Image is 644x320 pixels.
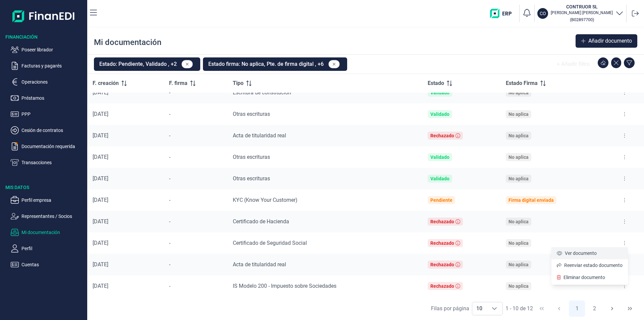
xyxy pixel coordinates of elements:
[93,283,158,289] div: [DATE]
[576,34,637,48] button: Añadir documento
[233,154,270,160] span: Otras escrituras
[203,57,347,71] button: Estado firma: No aplica, Pte. de firma digital , +6
[622,301,638,317] button: Last Page
[233,283,336,289] span: IS Modelo 200 - Impuesto sobre Sociedades
[21,261,85,269] p: Cuentas
[11,78,85,86] button: Operaciones
[564,262,623,269] span: Reenviar estado documento
[557,274,605,281] a: Eliminar documento
[11,94,85,102] button: Préstamos
[93,79,119,87] span: F. creación
[93,132,158,139] div: [DATE]
[93,240,158,246] div: [DATE]
[233,132,286,139] span: Acta de titularidad real
[93,111,158,118] div: [DATE]
[233,111,270,117] span: Otras escrituras
[604,301,620,317] button: Next Page
[472,302,486,315] span: 10
[169,175,222,182] div: -
[486,302,502,315] div: Choose
[169,261,222,268] div: -
[430,283,454,289] div: Rechazado
[551,3,613,10] h3: CONTRUOR SL
[430,154,449,160] div: Validado
[11,196,85,204] button: Perfil empresa
[11,46,85,54] button: Poseer librador
[233,197,298,203] span: KYC (Know Your Customer)
[508,111,529,117] div: No aplica
[569,301,585,317] button: Page 1
[551,247,628,259] li: Ver documento
[11,244,85,253] button: Perfil
[21,78,85,86] p: Operaciones
[11,212,85,220] button: Representantes / Socios
[21,196,85,204] p: Perfil empresa
[551,259,628,271] li: Reenviar estado documento
[233,79,244,87] span: Tipo
[430,262,454,267] div: Rechazado
[508,176,529,181] div: No aplica
[169,79,187,87] span: F. firma
[11,261,85,269] button: Cuentas
[551,301,567,317] button: Previous Page
[21,126,85,134] p: Cesión de contratos
[169,132,222,139] div: -
[587,301,603,317] button: Page 2
[430,133,454,138] div: Rechazado
[588,37,632,45] span: Añadir documento
[490,9,517,18] img: erp
[94,37,161,48] div: Mi documentación
[11,142,85,150] button: Documentación requerida
[93,218,158,225] div: [DATE]
[93,197,158,203] div: [DATE]
[508,219,529,224] div: No aplica
[169,154,222,161] div: -
[11,126,85,134] button: Cesión de contratos
[551,10,613,15] p: [PERSON_NAME] [PERSON_NAME]
[508,133,529,138] div: No aplica
[565,250,597,257] span: Ver documento
[430,111,449,117] div: Validado
[506,79,538,87] span: Estado Firma
[430,240,454,246] div: Rechazado
[508,197,554,203] div: Firma digital enviada
[94,57,200,71] button: Estado: Pendiente, Validado , +2
[233,240,307,246] span: Certificado de Seguridad Social
[233,218,289,225] span: Certificado de Hacienda
[169,240,222,246] div: -
[169,197,222,203] div: -
[540,10,546,17] p: CO
[557,262,623,269] a: Reenviar estado documento
[12,5,75,27] img: Logo de aplicación
[11,228,85,236] button: Mi documentación
[430,219,454,224] div: Rechazado
[508,154,529,160] div: No aplica
[11,158,85,167] button: Transacciones
[233,261,286,268] span: Acta de titularidad real
[508,283,529,289] div: No aplica
[508,262,529,267] div: No aplica
[11,110,85,118] button: PPP
[21,94,85,102] p: Préstamos
[21,244,85,253] p: Perfil
[93,261,158,268] div: [DATE]
[11,62,85,70] button: Facturas y pagarés
[430,176,449,181] div: Validado
[21,142,85,150] p: Documentación requerida
[431,305,469,313] div: Filas por página
[428,79,444,87] span: Estado
[570,17,594,22] small: Copiar cif
[557,250,597,257] a: Ver documento
[169,111,222,118] div: -
[551,271,628,283] li: Eliminar documento
[21,62,85,70] p: Facturas y pagarés
[534,301,550,317] button: First Page
[21,158,85,167] p: Transacciones
[93,175,158,182] div: [DATE]
[21,212,85,220] p: Representantes / Socios
[537,3,624,24] button: COCONTRUOR SL[PERSON_NAME] [PERSON_NAME](B02897700)
[430,197,452,203] div: Pendiente
[93,154,158,161] div: [DATE]
[563,274,605,281] span: Eliminar documento
[21,46,85,54] p: Poseer librador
